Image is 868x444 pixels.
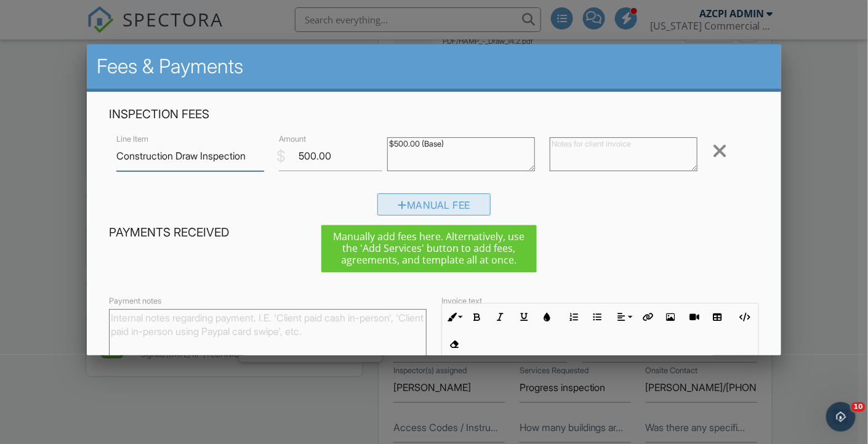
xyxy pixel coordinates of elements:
label: Amount [279,134,306,145]
button: Align [612,305,635,329]
h4: Inspection Fees [109,107,759,123]
h2: Fees & Payments [97,54,771,79]
button: Unordered List [585,305,609,329]
label: Line Item [116,134,148,145]
button: Colors [536,305,559,329]
a: Manual Fee [377,201,491,214]
button: Underline (Ctrl+U) [512,305,536,329]
label: Invoice text [441,296,482,307]
div: Manual Fee [377,193,491,216]
h4: Payments Received [109,225,759,241]
iframe: Intercom live chat [826,402,856,432]
button: Italic (Ctrl+I) [489,305,512,329]
button: Insert Image (Ctrl+P) [659,305,682,329]
button: Bold (Ctrl+B) [465,305,489,329]
label: Payment notes [109,296,161,307]
button: Code View [732,305,755,329]
div: $ [276,146,286,167]
button: Clear Formatting [442,333,465,356]
button: Inline Style [442,305,465,329]
button: Ordered List [562,305,585,329]
button: Insert Link (Ctrl+K) [635,305,659,329]
span: 10 [851,402,866,412]
button: Insert Table [705,305,729,329]
div: Received Payment [360,249,508,272]
a: Received Payment [360,258,508,270]
textarea: $500.00 (Base) [387,137,535,171]
button: Insert Video [682,305,705,329]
